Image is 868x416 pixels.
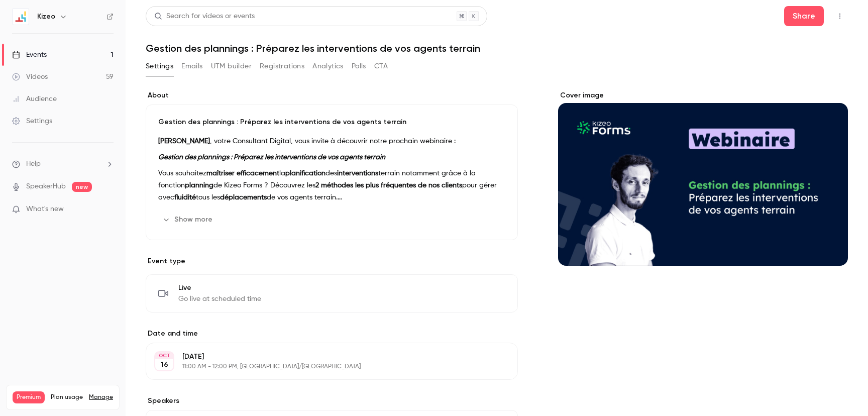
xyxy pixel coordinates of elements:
strong: fluidité [174,194,196,201]
span: What's new [26,204,64,215]
button: Share [784,6,824,26]
div: Events [12,50,47,60]
label: Cover image [558,90,848,100]
p: 11:00 AM - 12:00 PM, [GEOGRAPHIC_DATA]/[GEOGRAPHIC_DATA] [182,363,465,371]
button: Show more [158,212,219,228]
h6: Kizeo [37,12,55,22]
p: Event type [146,256,518,266]
a: SpeakerHub [26,181,66,192]
span: Help [26,159,41,169]
strong: Gestion des plannings : Préparez les interventions de vos agents terrain [158,154,385,161]
img: Kizeo [13,9,29,25]
strong: déplacements [220,194,267,201]
li: help-dropdown-opener [12,159,114,169]
iframe: Noticeable Trigger [101,205,114,214]
p: Gestion des plannings : Préparez les interventions de vos agents terrain [158,117,505,127]
p: , votre Consultant Digital, vous invite à découvrir notre prochain webinaire : [158,135,505,147]
label: Speakers [146,396,518,406]
span: Plan usage [51,393,83,401]
strong: planification [285,170,325,177]
strong: maîtriser efficacement [206,170,279,177]
span: Premium [13,391,45,403]
div: Videos [12,72,48,82]
span: Live [178,283,261,293]
p: [DATE] [182,352,465,362]
div: Settings [12,116,52,126]
label: About [146,90,518,100]
strong: [PERSON_NAME] [158,138,210,145]
span: new [72,182,92,192]
strong: 2 méthodes les plus fréquentes de nos clients [315,182,462,189]
div: Audience [12,94,57,104]
span: Go live at scheduled time [178,294,261,304]
strong: planning [185,182,213,189]
button: Polls [352,58,366,74]
button: Settings [146,58,173,74]
button: Analytics [312,58,344,74]
strong: interventions [337,170,378,177]
h1: Gestion des plannings : Préparez les interventions de vos agents terrain [146,42,848,54]
button: Registrations [260,58,304,74]
a: Manage [89,393,113,401]
p: 16 [161,360,168,370]
button: CTA [374,58,388,74]
label: Date and time [146,329,518,339]
section: Cover image [558,90,848,266]
div: OCT [155,352,173,359]
div: Search for videos or events [154,11,255,22]
p: Vous souhaitez la des terrain notamment grâce à la fonction de Kizeo Forms ? Découvrez les pour g... [158,167,505,203]
button: Emails [181,58,202,74]
button: UTM builder [211,58,252,74]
